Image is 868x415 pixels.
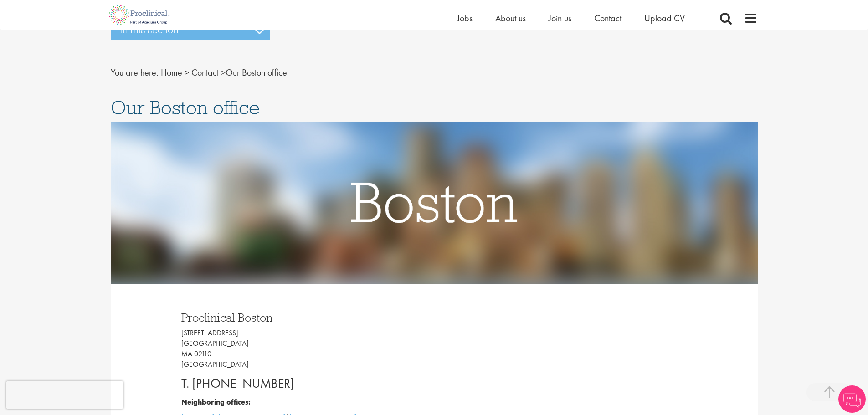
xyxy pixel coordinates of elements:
span: > [221,67,226,78]
p: [STREET_ADDRESS] [GEOGRAPHIC_DATA] MA 02110 [GEOGRAPHIC_DATA] [181,328,427,369]
a: breadcrumb link to Contact [191,67,219,78]
a: Contact [594,12,621,24]
a: Jobs [457,12,473,24]
img: Chatbot [838,385,866,413]
span: You are here: [111,67,159,78]
iframe: reCAPTCHA [6,381,123,409]
span: Our Boston office [111,95,260,120]
p: T. [PHONE_NUMBER] [181,374,427,393]
span: Our Boston office [161,67,287,78]
h3: Proclinical Boston [181,312,427,323]
a: Join us [549,12,571,24]
a: breadcrumb link to Home [161,67,182,78]
a: About us [495,12,526,24]
b: Neighboring offices: [181,397,251,407]
span: > [185,67,189,78]
h3: In this section [111,20,270,40]
a: Upload CV [644,12,685,24]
